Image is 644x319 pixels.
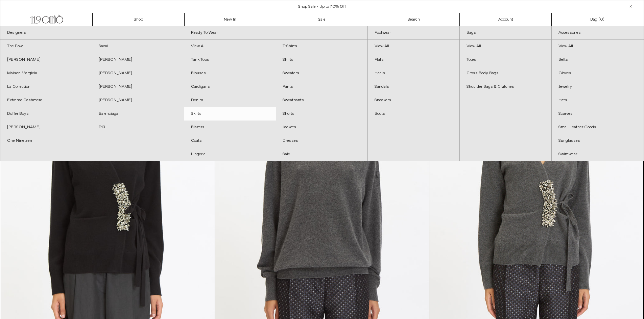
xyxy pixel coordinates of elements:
[92,53,184,67] a: [PERSON_NAME]
[460,67,551,80] a: Cross Body Bags
[0,67,92,80] a: Maison Margiela
[0,39,92,53] a: The Row
[552,13,644,26] a: Bag ()
[184,134,276,148] a: Coats
[0,94,92,107] a: Extreme Cashmere
[92,67,184,80] a: [PERSON_NAME]
[276,13,368,26] a: Sale
[368,13,460,26] a: Search
[184,26,368,39] a: Ready To Wear
[460,39,551,53] a: View All
[368,26,459,39] a: Footwear
[276,134,367,148] a: Dresses
[552,67,644,80] a: Gloves
[276,53,367,67] a: Shirts
[460,26,551,39] a: Bags
[552,80,644,94] a: Jewelry
[0,134,92,148] a: One Nineteen
[0,53,92,67] a: [PERSON_NAME]
[184,107,276,121] a: Skirts
[92,121,184,134] a: R13
[184,80,276,94] a: Cardigans
[92,94,184,107] a: [PERSON_NAME]
[460,80,551,94] a: Shoulder Bags & Clutches
[368,53,459,67] a: Flats
[276,39,367,53] a: T-Shirts
[92,80,184,94] a: [PERSON_NAME]
[184,39,276,53] a: View All
[552,94,644,107] a: Hats
[93,13,185,26] a: Shop
[276,148,367,161] a: Sale
[368,67,459,80] a: Heels
[184,121,276,134] a: Blazers
[552,53,644,67] a: Belts
[92,107,184,121] a: Balenciaga
[368,39,459,53] a: View All
[184,67,276,80] a: Blouses
[0,26,184,39] a: Designers
[552,107,644,121] a: Scarves
[552,39,644,53] a: View All
[600,17,604,23] span: )
[184,94,276,107] a: Denim
[184,148,276,161] a: Lingerie
[276,67,367,80] a: Sweaters
[0,107,92,121] a: Doffer Boys
[276,94,367,107] a: Sweatpants
[276,107,367,121] a: Shorts
[600,17,603,22] span: 0
[298,4,346,9] a: Shop Sale - Up to 70% Off
[184,53,276,67] a: Tank Tops
[276,121,367,134] a: Jackets
[552,121,644,134] a: Small Leather Goods
[460,13,552,26] a: Account
[368,94,459,107] a: Sneakers
[552,148,644,161] a: Swimwear
[185,13,277,26] a: New In
[368,107,459,121] a: Boots
[368,80,459,94] a: Sandals
[0,121,92,134] a: [PERSON_NAME]
[552,134,644,148] a: Sunglasses
[460,53,551,67] a: Totes
[0,80,92,94] a: La Collection
[552,26,644,39] a: Accessories
[92,39,184,53] a: Sacai
[276,80,367,94] a: Pants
